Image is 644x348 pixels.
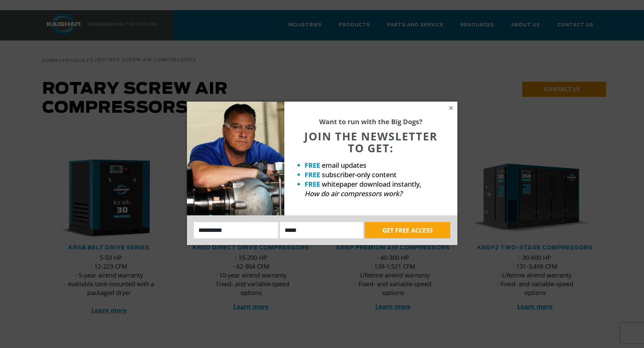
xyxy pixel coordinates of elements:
[194,222,279,238] input: Name:
[319,117,423,126] strong: Want to run with the Big Dogs?
[322,161,366,170] span: email updates
[322,180,421,189] span: whitepaper download instantly,
[305,161,320,170] strong: FREE
[280,222,363,238] input: Email
[365,222,450,238] button: GET FREE ACCESS
[305,180,320,189] strong: FREE
[322,170,397,179] span: subscriber-only content
[305,170,320,179] strong: FREE
[448,105,454,111] button: Close
[304,129,437,155] span: JOIN THE NEWSLETTER TO GET:
[305,189,402,198] em: How do air compressors work?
